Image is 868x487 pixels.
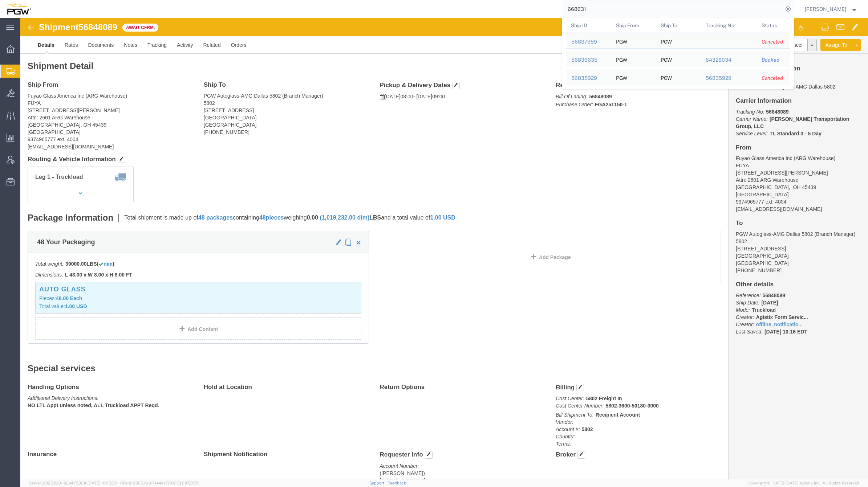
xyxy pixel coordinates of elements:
[120,481,199,485] span: Client: 2025.19.0-7f44ea7
[762,56,785,64] div: Booked
[566,18,611,33] th: Ship ID
[757,18,790,33] th: Status
[747,480,859,486] span: Copyright © [DATE]-[DATE] Agistix Inc., All Rights Reserved
[88,481,117,485] span: [DATE] 10:05:38
[566,18,794,89] table: Search Results
[705,74,751,82] div: 56835929
[661,33,672,49] div: PGW
[616,51,627,67] div: PGW
[616,69,627,85] div: PGW
[762,74,785,82] div: Canceled
[571,74,606,82] div: 56835929
[571,38,606,46] div: 56837359
[616,33,627,49] div: PGW
[762,38,785,46] div: Canceled
[804,5,858,13] button: [PERSON_NAME]
[656,18,701,33] th: Ship To
[369,481,388,485] a: Support
[705,56,751,64] div: 64328034
[5,4,31,15] img: logo
[168,481,199,485] span: [DATE] 09:58:55
[571,56,606,64] div: 56836635
[611,18,656,33] th: Ship From
[700,18,757,33] th: Tracking Nu.
[661,51,672,67] div: PGW
[29,481,117,485] span: Server: 2025.19.0-192a4753216
[805,5,846,13] span: Ksenia Gushchina-Kerecz
[661,69,672,85] div: PGW
[562,0,783,18] input: Search for shipment number, reference number
[20,18,868,479] iframe: FS Legacy Container
[388,481,406,485] a: Feedback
